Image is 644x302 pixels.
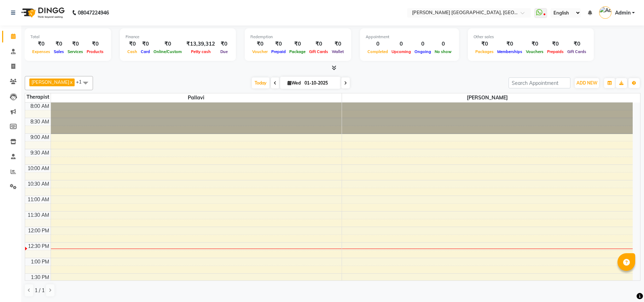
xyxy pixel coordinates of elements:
span: Services [66,49,85,54]
div: 11:00 AM [26,196,51,203]
div: ₹0 [565,40,588,48]
div: ₹0 [495,40,524,48]
span: Online/Custom [152,49,184,54]
div: ₹0 [152,40,184,48]
span: Completed [366,49,390,54]
div: ₹0 [85,40,105,48]
span: Packages [474,49,495,54]
div: 1:00 PM [29,258,51,266]
img: logo [18,3,66,23]
span: No show [433,49,453,54]
span: Upcoming [390,49,413,54]
div: ₹0 [218,40,230,48]
div: 9:00 AM [29,134,51,141]
div: ₹0 [126,40,139,48]
div: Total [30,34,105,40]
span: ADD NEW [576,80,597,86]
img: Admin [599,6,611,19]
span: 1 / 1 [35,287,45,294]
div: Other sales [474,34,588,40]
span: Gift Cards [307,49,330,54]
div: ₹0 [52,40,66,48]
div: 0 [413,40,433,48]
span: Gift Cards [565,49,588,54]
span: Petty cash [189,49,213,54]
input: Search Appointment [509,77,570,88]
iframe: chat widget [614,274,637,295]
div: ₹0 [66,40,85,48]
span: Memberships [495,49,524,54]
div: 0 [390,40,413,48]
span: Vouchers [524,49,545,54]
span: Sales [52,49,66,54]
span: Wallet [330,49,346,54]
div: 8:30 AM [29,118,51,126]
div: ₹0 [30,40,52,48]
div: ₹0 [524,40,545,48]
span: +1 [76,79,87,85]
span: Expenses [30,49,52,54]
div: Redemption [250,34,346,40]
div: Appointment [366,34,453,40]
div: ₹13,39,312 [184,40,218,48]
span: Wed [286,80,302,86]
span: Package [288,49,307,54]
span: Prepaids [545,49,565,54]
span: Due [219,49,230,54]
input: 2025-10-01 [302,78,338,88]
div: 12:00 PM [27,227,51,234]
span: [PERSON_NAME] [31,79,69,85]
span: Card [139,49,152,54]
div: ₹0 [139,40,152,48]
div: ₹0 [307,40,330,48]
span: Admin [615,9,631,17]
span: Prepaid [269,49,288,54]
span: Pallavi [51,93,342,102]
div: ₹0 [474,40,495,48]
div: Therapist [25,93,51,101]
span: Cash [126,49,139,54]
span: Voucher [250,49,269,54]
div: 10:00 AM [26,165,51,172]
div: ₹0 [288,40,307,48]
span: Products [85,49,105,54]
button: ADD NEW [575,78,599,88]
span: Today [252,77,269,88]
div: 12:30 PM [27,243,51,250]
div: 0 [433,40,453,48]
b: 08047224946 [78,3,109,23]
div: Finance [126,34,230,40]
span: Ongoing [413,49,433,54]
div: ₹0 [545,40,565,48]
div: 9:30 AM [29,149,51,157]
span: [PERSON_NAME] [342,93,633,102]
div: 8:00 AM [29,103,51,110]
div: ₹0 [269,40,288,48]
div: 11:30 AM [26,211,51,219]
div: ₹0 [330,40,346,48]
div: ₹0 [250,40,269,48]
div: 1:30 PM [29,274,51,281]
a: x [69,79,72,85]
div: 10:30 AM [26,180,51,188]
div: 0 [366,40,390,48]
